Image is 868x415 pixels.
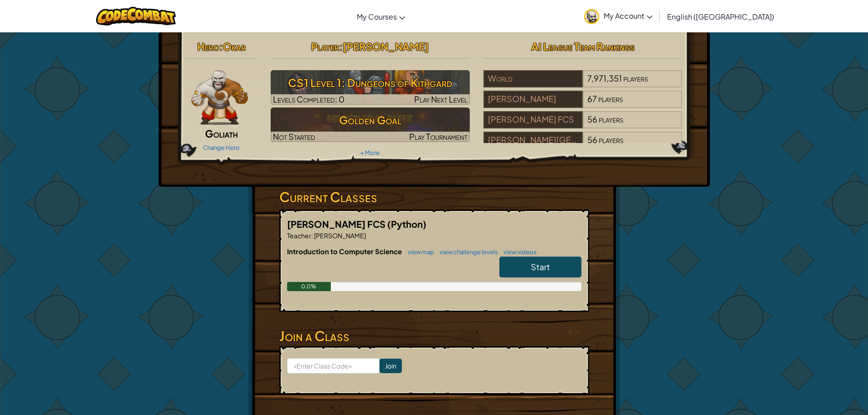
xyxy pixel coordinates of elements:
a: view videos [499,248,537,256]
img: CS1 Level 1: Dungeons of Kithgard [271,70,470,105]
a: English ([GEOGRAPHIC_DATA]) [663,4,779,29]
a: [PERSON_NAME] FCS56players [483,120,683,130]
a: view map [403,248,434,256]
span: [PERSON_NAME] [343,40,429,53]
a: My Courses [352,4,410,29]
a: [PERSON_NAME]67players [483,99,683,110]
input: <Enter Class Code> [287,358,380,374]
span: : [339,40,343,53]
span: Goliath [205,127,238,140]
span: : [219,40,223,53]
span: Levels Completed: 0 [273,94,344,104]
span: 56 [587,114,597,124]
div: [PERSON_NAME] [483,91,583,108]
a: Change Hero [203,144,240,151]
span: Play Next Level [414,94,467,104]
span: My Account [604,11,652,20]
span: Introduction to Computer Science [287,247,403,256]
div: 0.0% [287,282,331,291]
a: + More [360,149,380,156]
span: players [599,114,623,124]
span: English ([GEOGRAPHIC_DATA]) [667,12,774,21]
h3: Current Classes [279,187,589,207]
img: Golden Goal [271,108,470,142]
input: Join [380,359,402,373]
span: Teacher [287,231,311,240]
span: : [311,231,313,240]
a: World7,971,351players [483,79,683,89]
span: [PERSON_NAME] [313,231,366,240]
a: view challenge levels [435,248,498,256]
img: avatar [584,9,599,24]
a: Golden GoalNot StartedPlay Tournament [271,108,470,142]
a: [PERSON_NAME][GEOGRAPHIC_DATA]56players [483,140,683,151]
img: goliath-pose.png [191,70,248,125]
h3: CS1 Level 1: Dungeons of Kithgard [271,72,470,93]
span: My Courses [357,12,397,21]
a: Play Next Level [271,70,470,105]
div: World [483,70,583,87]
span: Play Tournament [409,131,467,142]
div: [PERSON_NAME] FCS [483,111,583,128]
span: players [623,73,648,83]
span: Not Started [273,131,315,142]
span: players [599,134,623,145]
span: players [598,93,623,104]
span: Okar [223,40,246,53]
h3: Golden Goal [271,110,470,130]
span: 56 [587,134,597,145]
img: CodeCombat logo [96,7,176,26]
span: Hero [197,40,219,53]
span: Start [531,261,550,272]
span: [PERSON_NAME] FCS [287,218,387,230]
span: 7,971,351 [587,73,622,83]
span: AI League Team Rankings [531,40,635,53]
h3: Join a Class [279,326,589,346]
span: (Python) [387,218,426,230]
span: Player [311,40,339,53]
a: My Account [580,2,657,31]
span: 67 [587,93,597,104]
div: [PERSON_NAME][GEOGRAPHIC_DATA] [483,132,583,149]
